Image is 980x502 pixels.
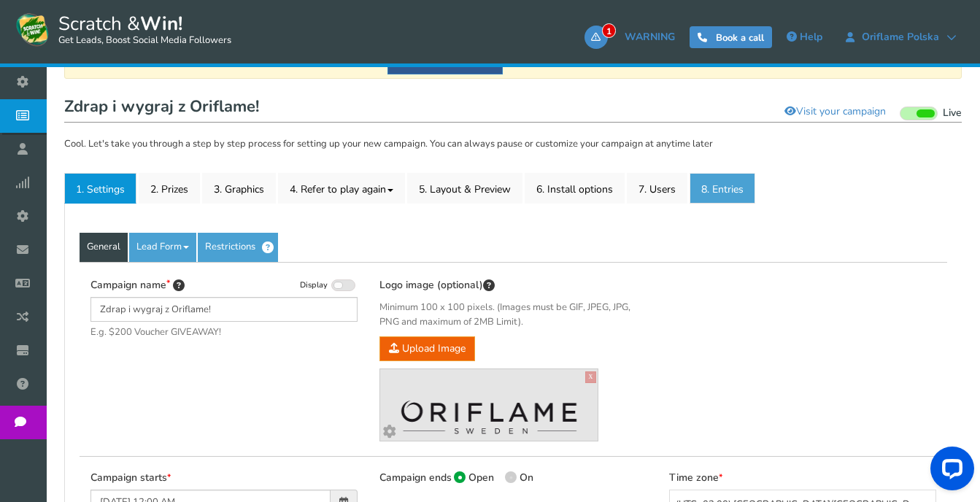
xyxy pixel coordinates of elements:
a: 8. Entries [690,173,755,204]
a: General [80,233,128,262]
img: Scratch and Win [15,11,51,47]
label: Logo image (optional) [379,277,495,293]
a: 5. Layout & Preview [407,173,522,204]
span: E.g. $200 Voucher GIVEAWAY! [90,325,358,340]
span: Book a call [716,31,764,45]
label: Campaign ends [379,471,452,485]
a: Scratch &Win! Get Leads, Boost Social Media Followers [15,11,231,47]
a: Visit your campaign [775,99,895,124]
a: 1WARNING [584,26,682,49]
h1: Zdrap i wygraj z Oriflame! [64,93,962,123]
label: Campaign starts [90,471,171,485]
a: 1. Settings [64,173,136,204]
a: X [585,371,597,383]
a: Book a call [690,26,772,48]
a: 4. Refer to play again [278,173,405,204]
small: Get Leads, Boost Social Media Followers [58,35,231,47]
a: 7. Users [627,173,687,204]
a: 2. Prizes [139,173,200,204]
span: WARNING [625,30,675,44]
span: Help [800,30,822,44]
span: Tip: Choose a title that will attract more entries. For example: “Scratch & win a bracelet” will ... [173,278,185,294]
a: Restrictions [198,233,278,262]
iframe: LiveChat chat widget [919,441,980,502]
a: 6. Install options [525,173,625,204]
span: Live [943,107,962,120]
span: 1 [602,23,616,38]
a: 3. Graphics [202,173,276,204]
span: On [520,471,533,484]
label: Campaign name [90,277,185,293]
label: Time zone [669,471,722,485]
a: Lead Form [129,233,196,262]
span: Oriflame Polska [854,31,946,43]
span: Minimum 100 x 100 pixels. (Images must be GIF, JPEG, JPG, PNG and maximum of 2MB Limit). [379,301,647,329]
span: This image will be displayed on top of your contest screen. You can upload & preview different im... [483,278,495,294]
span: Open [468,471,494,484]
span: Display [300,280,328,291]
p: Cool. Let's take you through a step by step process for setting up your new campaign. You can alw... [64,137,962,152]
strong: Win! [140,11,182,36]
span: Scratch & [51,11,231,47]
a: Help [779,26,830,49]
